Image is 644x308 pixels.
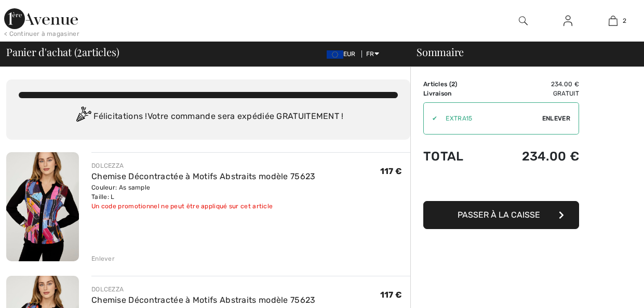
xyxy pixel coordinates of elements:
[488,79,579,89] td: 234.00 €
[423,201,579,229] button: Passer à la caisse
[555,15,581,28] a: Se connecter
[73,106,93,127] img: Congratulation2.svg
[591,15,635,27] a: 2
[609,15,618,27] img: Mon panier
[327,50,360,58] span: EUR
[423,89,488,98] td: Livraison
[366,50,379,58] span: FR
[563,15,572,27] img: Mes infos
[6,47,119,57] span: Panier d'achat ( articles)
[91,183,316,202] div: Couleur: As sample Taille: L
[380,166,403,176] span: 117 €
[91,254,115,263] div: Enlever
[91,295,316,305] a: Chemise Décontractée à Motifs Abstraits modèle 75623
[424,114,437,123] div: ✔
[623,16,626,25] span: 2
[458,210,540,220] span: Passer à la caisse
[451,81,455,88] span: 2
[488,139,579,174] td: 234.00 €
[91,285,316,294] div: DOLCEZZA
[91,161,316,170] div: DOLCEZZA
[423,79,488,89] td: Articles ( )
[404,47,638,57] div: Sommaire
[91,202,316,211] div: Un code promotionnel ne peut être appliqué sur cet article
[437,103,542,134] input: Code promo
[4,29,79,38] div: < Continuer à magasiner
[6,152,79,261] img: Chemise Décontractée à Motifs Abstraits modèle 75623
[19,106,398,127] div: Félicitations ! Votre commande sera expédiée GRATUITEMENT !
[542,114,570,123] span: Enlever
[519,15,528,27] img: recherche
[327,50,343,59] img: Euro
[423,139,488,174] td: Total
[77,44,82,58] span: 2
[423,174,579,197] iframe: PayPal
[4,8,78,29] img: 1ère Avenue
[488,89,579,98] td: Gratuit
[91,171,316,181] a: Chemise Décontractée à Motifs Abstraits modèle 75623
[380,290,403,300] span: 117 €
